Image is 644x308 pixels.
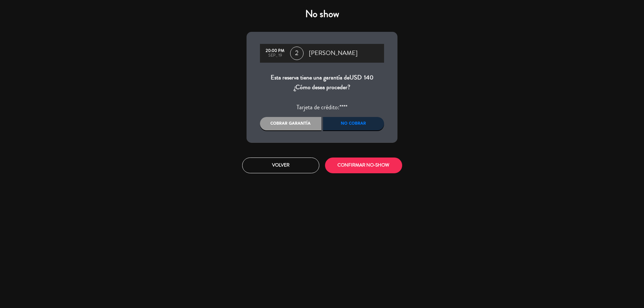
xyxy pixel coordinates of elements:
[260,73,384,93] div: Esta reserva tiene una garantía de ¿Cómo desea proceder?
[290,47,304,60] span: 2
[309,48,358,58] span: [PERSON_NAME]
[260,103,384,113] div: Tarjeta de crédito:
[260,117,321,130] div: Cobrar garantía
[263,53,287,58] div: sep., 19
[323,117,384,130] div: No cobrar
[364,73,373,82] span: 140
[263,49,287,53] div: 20:00 PM
[350,73,362,82] span: USD
[247,8,397,20] h4: No show
[325,158,402,173] button: CONFIRMAR NO-SHOW
[242,158,319,173] button: Volver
